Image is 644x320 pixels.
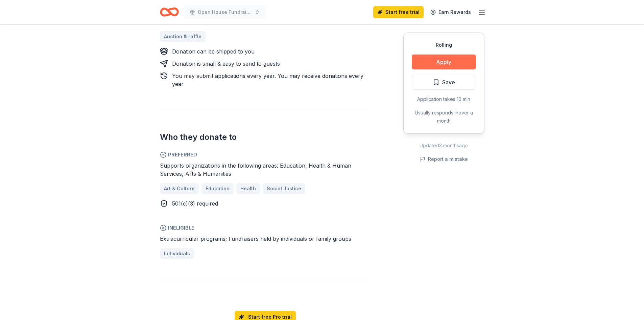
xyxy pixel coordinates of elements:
a: Education [201,183,234,194]
a: Art & Culture [160,183,199,194]
a: Individuals [160,248,194,259]
a: Health [236,183,260,194]
span: Open House Fundraiser for The Reading People [198,8,252,16]
div: Usually responds in over a month [412,109,476,125]
span: Art & Culture [164,185,195,193]
span: Ineligible [160,224,371,232]
span: Individuals [164,250,190,258]
span: Health [240,185,256,193]
span: Preferred [160,151,371,159]
span: 501(c)(3) required [172,200,218,207]
div: Rolling [412,41,476,49]
a: Earn Rewards [426,6,475,18]
div: Donation can be shipped to you [172,47,255,56]
span: Supports organizations in the following areas: Education, Health & Human Services, Arts & Humanities [160,162,351,177]
button: Save [412,75,476,90]
button: Apply [412,55,476,69]
span: Social Justice [267,185,301,193]
div: Application takes 10 min [412,95,476,103]
a: Social Justice [263,183,305,194]
a: Home [160,4,179,20]
span: Save [442,78,455,87]
a: Auction & raffle [160,31,206,42]
div: Updated 3 months ago [403,142,484,150]
a: Start free trial [373,6,424,18]
span: Extracurricular programs; Fundraisers held by individuals or family groups [160,235,351,242]
button: Report a mistake [420,155,468,163]
div: Donation is small & easy to send to guests [172,60,280,68]
button: Open House Fundraiser for The Reading People [184,5,265,19]
div: You may submit applications every year . You may receive donations every year [172,72,371,88]
h2: Who they donate to [160,132,371,143]
span: Education [206,185,230,193]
